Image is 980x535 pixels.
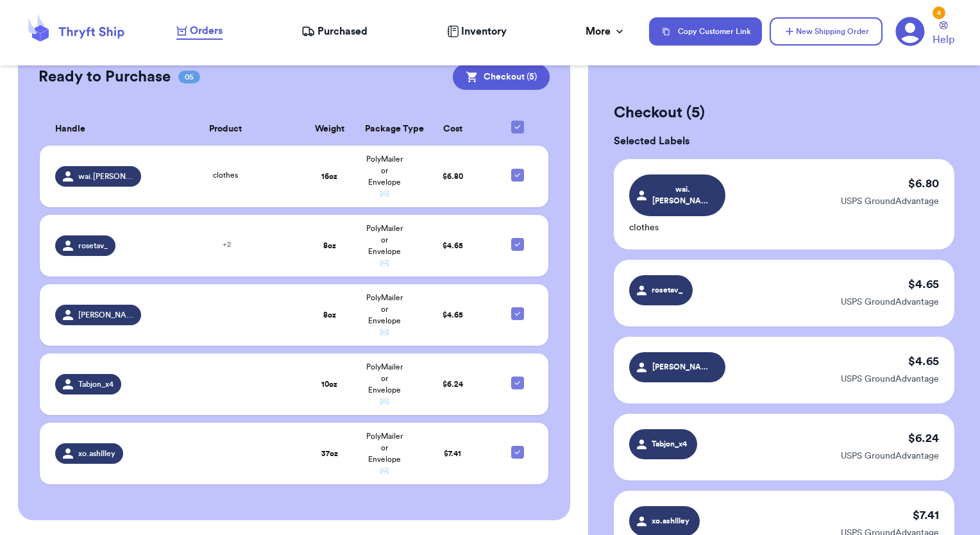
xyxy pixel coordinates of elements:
[461,24,507,39] span: Inventory
[443,242,463,250] span: $ 4.65
[586,24,626,39] div: More
[321,173,337,180] strong: 16 oz
[78,171,134,182] span: wai.[PERSON_NAME]
[178,71,200,83] span: 05
[841,296,939,309] p: USPS GroundAdvantage
[78,310,134,320] span: [PERSON_NAME].hi
[366,432,403,475] span: PolyMailer or Envelope ✉️
[366,225,403,267] span: PolyMailer or Envelope ✉️
[366,363,403,405] span: PolyMailer or Envelope ✉️
[908,429,939,447] p: $ 6.24
[913,506,939,524] p: $ 7.41
[78,379,114,389] span: Tabjon_x4
[841,373,939,386] p: USPS GroundAdvantage
[649,17,762,46] button: Copy Customer Link
[176,23,223,40] a: Orders
[38,67,171,87] h2: Ready to Purchase
[770,17,883,46] button: New Shipping Order
[78,241,108,251] span: rosetav_
[78,448,115,459] span: xo.ashllley
[317,24,367,39] span: Purchased
[649,284,685,296] span: rosetav_
[614,133,954,149] h3: Selected Labels
[443,311,463,319] span: $ 4.65
[908,275,939,293] p: $ 4.65
[366,294,403,336] span: PolyMailer or Envelope ✉️
[149,113,302,146] th: Product
[933,21,954,47] a: Help
[323,311,336,319] strong: 8 oz
[321,450,338,457] strong: 37 oz
[841,450,939,463] p: USPS GroundAdvantage
[933,6,945,19] div: 4
[55,123,85,136] span: Handle
[908,352,939,370] p: $ 4.65
[323,242,336,250] strong: 8 oz
[443,380,463,388] span: $ 6.24
[650,438,689,450] span: Tabjon_x4
[321,380,337,388] strong: 10 oz
[223,241,231,248] span: + 2
[213,171,238,179] span: clothes
[301,24,367,39] a: Purchased
[366,155,403,198] span: PolyMailer or Envelope ✉️
[933,32,954,47] span: Help
[412,113,494,146] th: Cost
[629,221,725,234] p: clothes
[841,195,939,208] p: USPS GroundAdvantage
[357,113,412,146] th: Package Type
[908,174,939,192] p: $ 6.80
[614,103,954,123] h2: Checkout ( 5 )
[650,515,691,527] span: xo.ashllley
[652,361,713,373] span: [PERSON_NAME].hi
[453,64,550,90] button: Checkout (5)
[652,183,713,207] span: wai.[PERSON_NAME]
[444,450,461,457] span: $ 7.41
[443,173,463,180] span: $ 6.80
[895,17,925,46] a: 4
[302,113,357,146] th: Weight
[447,24,507,39] a: Inventory
[190,23,223,38] span: Orders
